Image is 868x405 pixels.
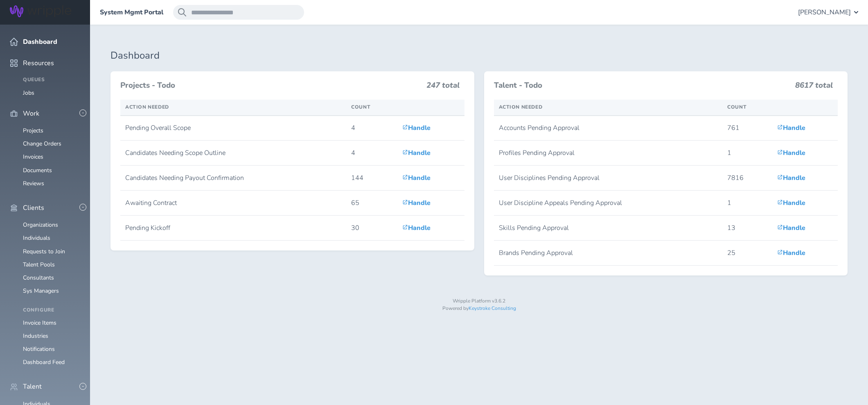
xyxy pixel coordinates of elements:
[722,141,772,166] td: 1
[346,191,397,216] td: 65
[120,116,346,141] td: Pending Overall Scope
[110,50,848,61] h1: Dashboard
[494,191,723,216] td: User Discipline Appeals Pending Approval
[23,383,42,390] span: Talent
[79,109,86,116] button: -
[795,81,833,93] h3: 8617 total
[494,116,723,141] td: Accounts Pending Approval
[494,216,723,241] td: Skills Pending Approval
[722,216,772,241] td: 13
[722,166,772,191] td: 7816
[426,81,460,93] h3: 247 total
[23,345,55,353] a: Notifications
[346,216,397,241] td: 30
[10,5,71,17] img: Wripple
[499,104,543,110] span: Action Needed
[23,89,34,97] a: Jobs
[722,191,772,216] td: 1
[798,5,858,20] button: [PERSON_NAME]
[722,116,772,141] td: 761
[494,241,723,266] td: Brands Pending Approval
[79,204,86,211] button: -
[402,173,431,182] a: Handle
[23,153,43,161] a: Invoices
[402,223,431,232] a: Handle
[110,306,848,312] p: Powered by
[23,358,65,366] a: Dashboard Feed
[23,319,56,327] a: Invoice Items
[351,104,370,110] span: Count
[346,116,397,141] td: 4
[402,148,431,157] a: Handle
[23,110,39,117] span: Work
[120,81,422,90] h3: Projects - Todo
[23,287,59,295] a: Sys Managers
[23,77,80,83] h4: Queues
[469,305,516,312] a: Keystroke Consulting
[23,140,61,148] a: Change Orders
[346,141,397,166] td: 4
[125,104,169,110] span: Action Needed
[777,248,805,257] a: Handle
[777,223,805,232] a: Handle
[23,127,43,134] a: Projects
[23,332,48,340] a: Industries
[23,166,52,174] a: Documents
[722,241,772,266] td: 25
[727,104,746,110] span: Count
[777,148,805,157] a: Handle
[110,298,848,304] p: Wripple Platform v3.6.2
[346,166,397,191] td: 144
[494,81,791,90] h3: Talent - Todo
[777,123,805,132] a: Handle
[23,261,55,268] a: Talent Pools
[23,274,54,282] a: Consultants
[79,383,86,390] button: -
[23,180,44,187] a: Reviews
[23,204,44,212] span: Clients
[777,198,805,207] a: Handle
[23,38,57,46] span: Dashboard
[402,123,431,132] a: Handle
[120,216,346,241] td: Pending Kickoff
[120,166,346,191] td: Candidates Needing Payout Confirmation
[494,166,723,191] td: User Disciplines Pending Approval
[798,9,851,16] span: [PERSON_NAME]
[23,234,50,242] a: Individuals
[100,9,163,16] a: System Mgmt Portal
[23,307,80,313] h4: Configure
[777,173,805,182] a: Handle
[402,198,431,207] a: Handle
[120,191,346,216] td: Awaiting Contract
[23,59,54,67] span: Resources
[23,221,58,229] a: Organizations
[494,141,723,166] td: Profiles Pending Approval
[120,141,346,166] td: Candidates Needing Scope Outline
[23,248,65,255] a: Requests to Join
